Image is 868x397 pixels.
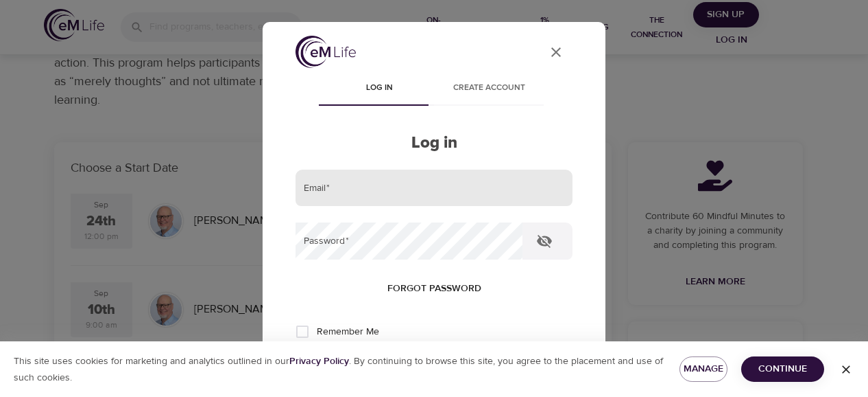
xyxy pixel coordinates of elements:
[382,276,487,302] button: Forgot password
[752,361,813,378] span: Continue
[333,81,426,95] span: Log in
[296,36,356,68] img: logo
[296,73,572,106] div: disabled tabs example
[690,361,716,378] span: Manage
[317,325,379,339] span: Remember Me
[442,81,535,95] span: Create account
[540,36,572,69] button: close
[387,280,481,297] span: Forgot password
[296,133,572,153] h2: Log in
[289,355,349,367] b: Privacy Policy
